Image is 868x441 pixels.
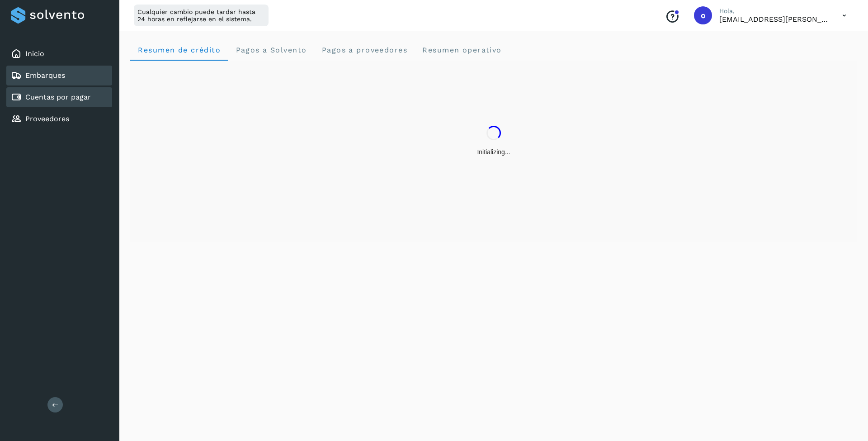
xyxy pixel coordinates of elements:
[25,71,65,80] a: Embarques
[137,46,221,54] span: Resumen de crédito
[321,46,407,54] span: Pagos a proveedores
[134,5,269,26] div: Cualquier cambio puede tardar hasta 24 horas en reflejarse en el sistema.
[422,46,502,54] span: Resumen operativo
[719,15,828,24] p: ops.lozano@solvento.mx
[6,44,112,64] div: Inicio
[25,49,44,58] a: Inicio
[6,66,112,85] div: Embarques
[6,87,112,107] div: Cuentas por pagar
[719,7,828,15] p: Hola,
[235,46,307,54] span: Pagos a Solvento
[25,114,69,123] a: Proveedores
[25,93,91,101] a: Cuentas por pagar
[6,109,112,129] div: Proveedores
